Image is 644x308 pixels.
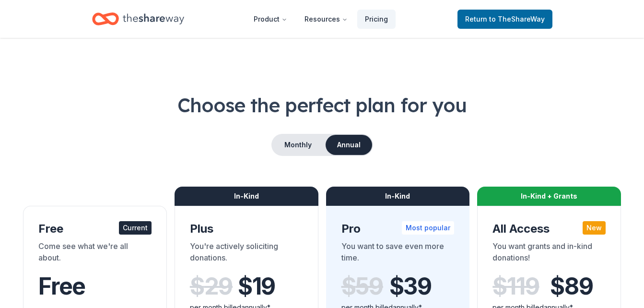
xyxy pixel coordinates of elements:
h1: Choose the perfect plan for you [23,92,621,118]
a: Home [92,8,184,30]
nav: Main [246,8,396,30]
div: You want to save even more time. [341,240,455,267]
span: $ 19 [238,273,275,300]
span: Return [465,13,545,25]
div: Most popular [402,221,454,235]
a: Pricing [357,10,396,29]
div: New [583,221,606,235]
div: Free [38,221,152,237]
div: All Access [492,221,606,237]
div: Current [119,221,152,235]
span: $ 39 [389,273,432,300]
span: to TheShareWay [489,15,545,23]
button: Product [246,10,295,29]
button: Annual [326,135,372,155]
span: Free [38,272,85,300]
div: You want grants and in-kind donations! [492,240,606,267]
div: In-Kind [326,187,470,206]
button: Monthly [272,135,324,155]
button: Resources [297,10,355,29]
a: Returnto TheShareWay [457,10,552,29]
div: In-Kind [175,187,318,206]
span: $ 89 [550,273,593,300]
div: Pro [341,221,455,237]
div: Come see what we're all about. [38,240,152,267]
div: You're actively soliciting donations. [190,240,303,267]
div: Plus [190,221,303,237]
div: In-Kind + Grants [477,187,621,206]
